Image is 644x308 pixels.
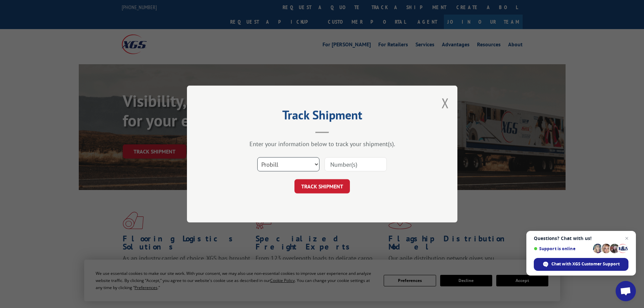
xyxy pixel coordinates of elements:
[442,94,449,112] button: Close modal
[325,157,387,171] input: Number(s)
[616,281,636,301] a: Open chat
[534,246,591,251] span: Support is online
[534,258,628,271] span: Chat with XGS Customer Support
[221,140,424,148] div: Enter your information below to track your shipment(s).
[221,110,424,123] h2: Track Shipment
[551,261,620,267] span: Chat with XGS Customer Support
[294,179,350,193] button: TRACK SHIPMENT
[534,236,628,241] span: Questions? Chat with us!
